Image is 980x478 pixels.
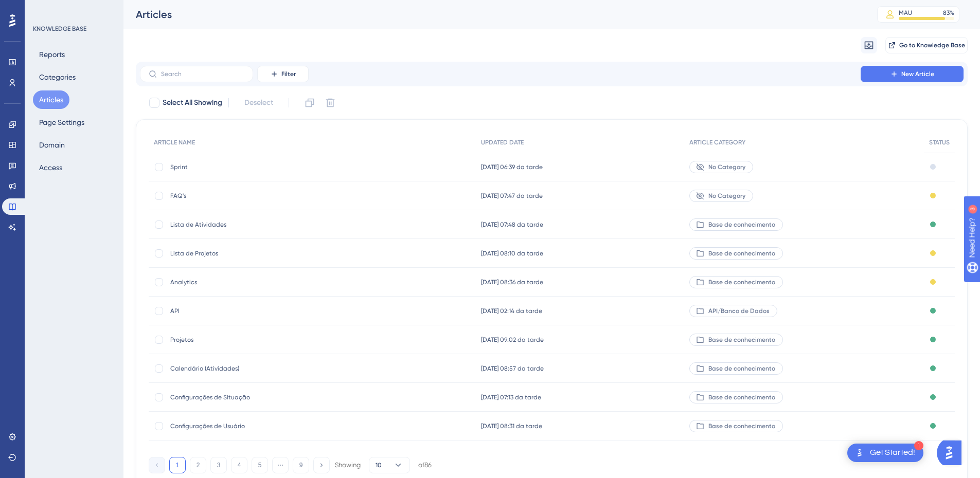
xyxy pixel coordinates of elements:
[708,307,770,315] span: API/Banco de Dados
[943,9,954,17] div: 83 %
[870,447,915,458] div: Get Started!
[899,9,912,17] div: MAU
[708,364,775,373] span: Base de conhecimento
[161,70,244,78] input: Search
[24,3,64,15] span: Need Help?
[252,457,268,473] button: 5
[244,97,273,109] span: Deselect
[170,336,335,344] span: Projetos
[33,113,91,132] button: Page Settings
[136,7,851,22] div: Articles
[170,220,335,229] span: Lista de Atividades
[708,336,775,344] span: Base de conhecimento
[170,163,335,171] span: Sprint
[170,278,335,286] span: Analytics
[231,457,247,473] button: 4
[170,364,335,373] span: Calendário (Atividades)
[190,457,206,473] button: 2
[170,249,335,258] span: Lista de Projetos
[885,37,968,53] button: Go to Knowledge Base
[853,447,866,459] img: launcher-image-alternative-text
[708,278,775,286] span: Base de conhecimento
[376,461,382,469] span: 10
[481,422,542,430] span: [DATE] 08:31 da tarde
[481,336,544,344] span: [DATE] 09:02 da tarde
[708,422,775,430] span: Base de conhecimento
[33,136,71,154] button: Domain
[170,192,335,200] span: FAQ's
[708,393,775,401] span: Base de conhecimento
[847,444,923,462] div: Open Get Started! checklist, remaining modules: 1
[33,25,86,33] div: KNOWLEDGE BASE
[33,90,69,109] button: Articles
[929,138,950,146] span: STATUS
[861,66,964,82] button: New Article
[481,220,543,229] span: [DATE] 07:48 da tarde
[899,41,965,49] span: Go to Knowledge Base
[689,138,745,146] span: ARTICLE CATEGORY
[293,457,309,473] button: 9
[481,364,544,373] span: [DATE] 08:57 da tarde
[272,457,289,473] button: ⋯
[481,249,543,258] span: [DATE] 08:10 da tarde
[481,163,543,171] span: [DATE] 06:39 da tarde
[914,441,923,450] div: 1
[235,94,282,112] button: Deselect
[901,70,934,78] span: New Article
[708,192,745,200] span: No Category
[708,163,745,171] span: No Category
[708,249,775,258] span: Base de conhecimento
[418,461,432,470] div: of 86
[170,307,335,315] span: API
[72,5,75,13] div: 3
[257,66,309,82] button: Filter
[170,393,335,401] span: Configurações de Situação
[163,97,222,109] span: Select All Showing
[481,307,542,315] span: [DATE] 02:14 da tarde
[210,457,227,473] button: 3
[33,45,71,64] button: Reports
[170,422,335,430] span: Configurações de Usuário
[154,138,195,146] span: ARTICLE NAME
[481,278,543,286] span: [DATE] 08:36 da tarde
[481,138,524,146] span: UPDATED DATE
[281,70,296,78] span: Filter
[481,393,541,401] span: [DATE] 07:13 da tarde
[481,192,543,200] span: [DATE] 07:47 da tarde
[33,158,68,177] button: Access
[937,437,968,468] iframe: UserGuiding AI Assistant Launcher
[369,457,410,473] button: 10
[335,461,361,470] div: Showing
[169,457,186,473] button: 1
[708,220,775,229] span: Base de conhecimento
[33,68,82,86] button: Categories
